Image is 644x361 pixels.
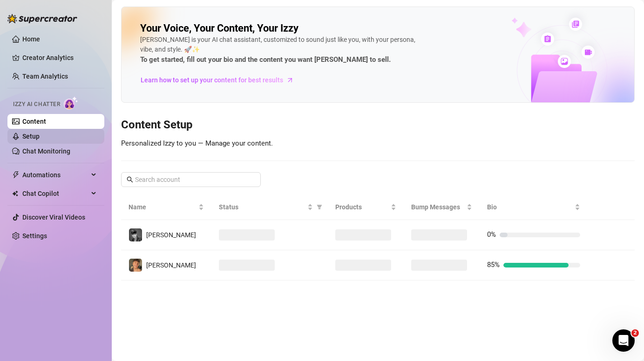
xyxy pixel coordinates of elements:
[22,50,97,65] a: Creator Analytics
[490,7,634,102] img: ai-chatter-content-library-cLFOSyPT.png
[631,329,639,337] span: 2
[127,176,133,183] span: search
[22,186,88,201] span: Chat Copilot
[404,194,480,220] th: Bump Messages
[612,329,635,352] iframe: Intercom live chat
[121,118,635,133] h3: Content Setup
[22,35,40,43] a: Home
[22,147,70,155] a: Chat Monitoring
[22,133,40,140] a: Setup
[22,232,47,240] a: Settings
[7,14,77,23] img: logo-BBDzfeDw.svg
[22,167,88,182] span: Automations
[335,202,389,212] span: Products
[121,194,211,220] th: Name
[129,202,197,212] span: Name
[487,261,500,269] span: 85%
[140,73,301,87] a: Learn how to set up your content for best results
[140,55,391,64] strong: To get started, fill out your bio and the content you want [PERSON_NAME] to sell.
[22,73,68,80] a: Team Analytics
[22,118,46,125] a: Content
[411,202,465,212] span: Bump Messages
[22,214,85,221] a: Discover Viral Videos
[129,228,142,241] img: Marius
[12,190,18,197] img: Chat Copilot
[487,230,496,239] span: 0%
[480,194,588,220] th: Bio
[315,200,324,214] span: filter
[13,100,60,109] span: Izzy AI Chatter
[140,22,298,35] h2: Your Voice, Your Content, Your Izzy
[135,174,248,185] input: Search account
[12,171,20,179] span: thunderbolt
[219,202,306,212] span: Status
[211,194,328,220] th: Status
[317,204,322,210] span: filter
[146,231,196,239] span: [PERSON_NAME]
[146,261,196,269] span: [PERSON_NAME]
[141,75,283,85] span: Learn how to set up your content for best results
[328,194,404,220] th: Products
[285,75,295,85] span: arrow-right
[64,96,78,110] img: AI Chatter
[487,202,573,212] span: Bio
[129,259,142,272] img: Marius
[121,139,273,147] span: Personalized Izzy to you — Manage your content.
[140,35,420,66] div: [PERSON_NAME] is your AI chat assistant, customized to sound just like you, with your persona, vi...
